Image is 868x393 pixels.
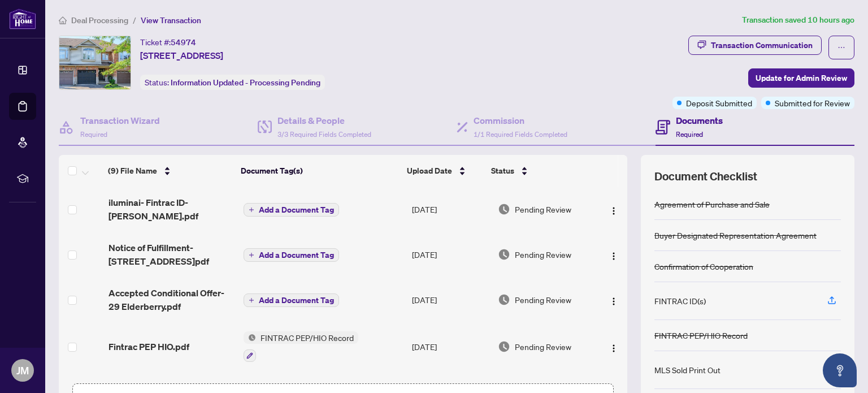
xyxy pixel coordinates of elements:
span: Required [676,130,703,139]
button: Update for Admin Review [748,68,854,88]
button: Add a Document Tag [244,293,339,308]
span: Pending Review [515,293,571,306]
span: Pending Review [515,248,571,261]
img: Logo [609,206,618,215]
span: 54974 [171,37,196,47]
button: Add a Document Tag [244,248,339,262]
span: View Transaction [141,15,201,25]
span: plus [249,207,254,213]
span: Information Updated - Processing Pending [171,77,320,88]
span: Deposit Submitted [686,97,752,109]
div: Confirmation of Cooperation [654,260,753,273]
span: Pending Review [515,340,571,353]
button: Add a Document Tag [244,203,339,217]
span: Document Checklist [654,169,757,184]
span: FINTRAC PEP/HIO Record [256,331,358,344]
button: Logo [605,245,623,264]
th: (9) File Name [103,155,236,187]
td: [DATE] [407,277,493,322]
span: 3/3 Required Fields Completed [277,130,371,139]
div: MLS Sold Print Out [654,364,721,376]
span: Deal Processing [71,15,128,25]
span: plus [249,252,254,258]
h4: Transaction Wizard [80,114,160,127]
button: Status IconFINTRAC PEP/HIO Record [244,331,358,362]
div: Agreement of Purchase and Sale [654,198,770,210]
h4: Commission [474,114,567,127]
button: Open asap [823,353,857,387]
td: [DATE] [407,187,493,232]
li: / [133,14,136,27]
span: Required [80,130,107,139]
div: Ticket #: [140,36,196,49]
button: Logo [605,291,623,309]
img: logo [9,8,36,29]
span: Status [491,165,514,177]
span: Add a Document Tag [259,206,334,214]
button: Add a Document Tag [244,202,339,217]
button: Transaction Communication [688,36,822,55]
button: Logo [605,200,623,218]
span: Update for Admin Review [756,69,847,87]
div: Buyer Designated Representation Agreement [654,229,817,241]
span: Notice of Fulfillment- [STREET_ADDRESS]pdf [108,241,235,268]
img: Document Status [498,248,510,261]
td: [DATE] [407,322,493,371]
img: Status Icon [244,331,256,344]
div: FINTRAC PEP/HIO Record [654,329,748,342]
span: plus [249,297,254,303]
span: iluminai- Fintrac ID- [PERSON_NAME].pdf [108,196,235,223]
img: Logo [609,297,618,306]
span: (9) File Name [108,165,157,177]
th: Upload Date [402,155,487,187]
span: JM [16,362,29,378]
span: Add a Document Tag [259,296,334,304]
img: Document Status [498,203,510,215]
img: IMG-40769921_1.jpg [59,36,131,89]
span: Submitted for Review [775,97,850,109]
button: Add a Document Tag [244,248,339,262]
article: Transaction saved 10 hours ago [742,14,854,27]
th: Status [487,155,589,187]
h4: Documents [676,114,723,127]
div: FINTRAC ID(s) [654,295,706,307]
div: Transaction Communication [711,36,813,54]
span: ellipsis [837,44,845,51]
button: Add a Document Tag [244,293,339,307]
span: Add a Document Tag [259,251,334,259]
span: [STREET_ADDRESS] [140,49,223,62]
span: 1/1 Required Fields Completed [474,130,567,139]
span: Fintrac PEP HIO.pdf [108,340,189,353]
span: Upload Date [407,165,452,177]
img: Document Status [498,293,510,306]
span: Accepted Conditional Offer- 29 Elderberry.pdf [108,286,235,313]
img: Document Status [498,340,510,353]
th: Document Tag(s) [236,155,402,187]
span: home [59,16,67,24]
div: Status: [140,75,325,90]
button: Logo [605,338,623,356]
td: [DATE] [407,232,493,277]
span: Pending Review [515,203,571,215]
img: Logo [609,252,618,261]
img: Logo [609,344,618,353]
h4: Details & People [277,114,371,127]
